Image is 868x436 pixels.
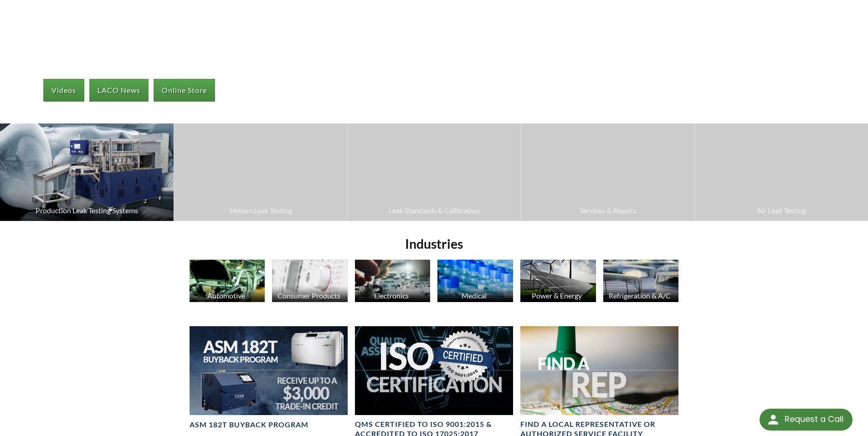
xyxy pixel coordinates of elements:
span: Production Leak Testing Systems [5,205,169,216]
img: HVAC Products image [603,260,679,302]
div: Refrigeration & A/C [602,291,678,300]
a: Videos [43,79,84,102]
span: Air Leak Testing [699,205,863,216]
a: Services & Repairs [521,123,694,221]
h2: Industries [186,236,683,252]
img: Medicine Bottle image [437,260,513,302]
a: Medical Medicine Bottle image [437,260,513,304]
div: Request a Call [785,409,843,430]
img: Consumer Products image [272,260,348,302]
div: Electronics [354,291,430,300]
a: LACO News [89,79,149,102]
div: Request a Call [760,409,853,431]
img: round button [766,412,781,427]
a: Online Store [154,79,215,102]
a: ASM 182T Buyback Program BannerASM 182T Buyback Program [190,326,348,430]
div: Medical [436,291,512,300]
a: Leak Standards & Calibration [348,123,521,221]
a: Helium Leak Testing [174,123,347,221]
span: Helium Leak Testing [179,205,343,216]
a: Consumer Products Consumer Products image [272,260,348,304]
div: Automotive [188,291,264,300]
a: Air Leak Testing [695,123,868,221]
div: Consumer Products [271,291,347,300]
h4: ASM 182T Buyback Program [190,420,308,430]
a: Electronics Electronics image [355,260,431,304]
img: Automotive Industry image [190,260,265,302]
img: Solar Panels image [520,260,596,302]
a: Refrigeration & A/C HVAC Products image [603,260,679,304]
img: Electronics image [355,260,431,302]
a: Power & Energy Solar Panels image [520,260,596,304]
span: Leak Standards & Calibration [352,205,516,216]
div: Power & Energy [519,291,595,300]
a: Automotive Automotive Industry image [190,260,265,304]
span: Services & Repairs [526,205,690,216]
